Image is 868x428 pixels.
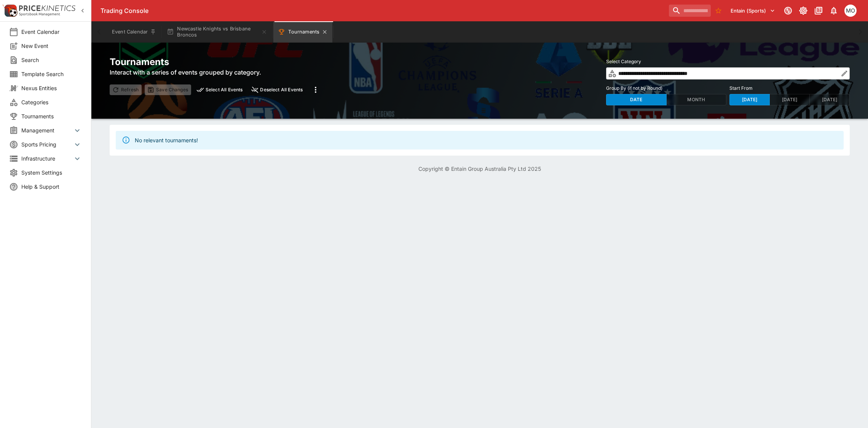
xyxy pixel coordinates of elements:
h6: Interact with a series of events grouped by category. [110,68,322,77]
button: more [309,83,322,97]
span: Template Search [21,70,82,78]
div: Group By (if not by Round) [606,94,726,105]
button: [DATE] [769,94,810,105]
button: Documentation [812,4,825,18]
label: Select Category [606,56,850,67]
span: New Event [21,42,82,50]
button: close [249,84,306,95]
span: Nexus Entities [21,84,82,92]
button: Notifications [827,4,841,18]
div: Start From [729,94,850,105]
button: Event Calendar [107,21,161,43]
label: Group By (if not by Round) [606,83,726,94]
h2: Tournaments [110,56,322,68]
input: search [669,5,711,17]
p: Copyright © Entain Group Australia Pty Ltd 2025 [91,165,868,173]
button: Toggle light/dark mode [796,4,810,18]
div: No relevant tournaments! [135,133,198,147]
button: No Bookmarks [712,5,724,17]
div: Trading Console [101,7,666,15]
img: Sportsbook Management [19,13,60,16]
button: [DATE] [729,94,770,105]
button: Tournaments [273,21,332,43]
img: PriceKinetics Logo [2,3,18,18]
span: Help & Support [21,183,82,191]
img: PriceKinetics [19,5,75,11]
span: Tournaments [21,112,82,120]
div: Mark O'Loughlan [844,5,857,17]
span: System Settings [21,169,82,177]
button: Connected to PK [781,4,795,18]
label: Start From [729,83,850,94]
span: Sports Pricing [21,140,73,148]
button: Month [666,94,727,105]
button: preview [194,84,246,95]
button: Mark O'Loughlan [842,2,859,19]
span: Categories [21,98,82,106]
button: Select Tenant [726,5,780,17]
span: Infrastructure [21,154,73,162]
span: Event Calendar [21,28,82,36]
span: Management [21,126,73,134]
button: Date [606,94,667,105]
button: Newcastle Knights vs Brisbane Broncos [162,21,272,43]
button: [DATE] [809,94,850,105]
span: Search [21,56,82,64]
